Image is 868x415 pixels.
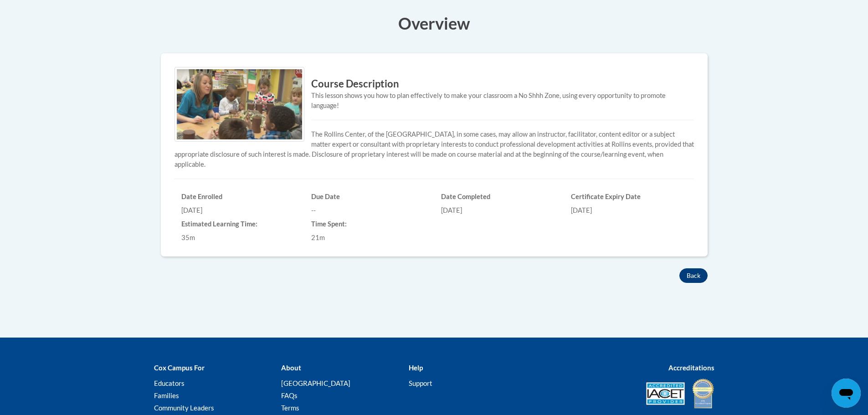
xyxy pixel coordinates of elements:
h3: Course Description [175,77,694,91]
a: Terms [281,404,299,412]
b: About [281,364,301,372]
div: 21m [311,233,427,243]
a: Support [409,379,432,387]
div: This lesson shows you how to plan effectively to make your classroom a No Shhh Zone, using every ... [175,91,694,111]
b: Accreditations [668,364,714,372]
p: The Rollins Center, of the [GEOGRAPHIC_DATA], in some cases, may allow an instructor, facilitator... [175,129,694,169]
img: IDA® Accredited [692,378,714,410]
div: -- [311,205,427,215]
h6: Date Enrolled [181,193,298,201]
button: Back [679,268,708,283]
div: 35m [181,233,298,243]
div: [DATE] [441,205,557,215]
a: FAQs [281,391,298,400]
h6: Time Spent: [311,220,427,228]
iframe: Button to launch messaging window [832,379,861,408]
a: Community Leaders [154,404,214,412]
img: Accredited IACET® Provider [646,382,685,405]
h6: Due Date [311,193,427,201]
b: Cox Campus For [154,364,205,372]
h6: Date Completed [441,193,557,201]
h6: Estimated Learning Time: [181,220,298,228]
a: Families [154,391,179,400]
img: Course logo image [175,67,304,142]
div: [DATE] [571,205,687,215]
h6: Certificate Expiry Date [571,193,687,201]
div: [DATE] [181,205,298,215]
a: [GEOGRAPHIC_DATA] [281,379,350,387]
h3: Overview [161,12,708,35]
b: Help [409,364,423,372]
a: Educators [154,379,185,387]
